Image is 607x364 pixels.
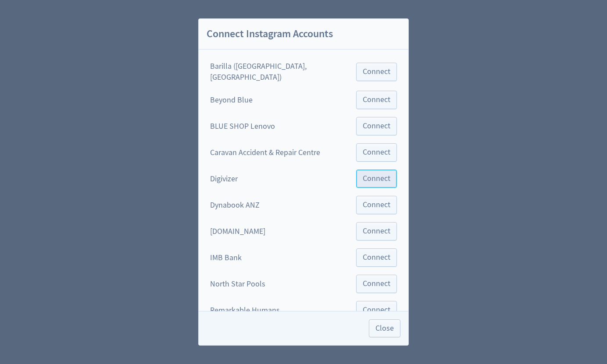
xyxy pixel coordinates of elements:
button: Connect [356,275,397,293]
div: Dynabook ANZ [210,200,260,211]
div: Remarkable Humans [210,305,280,316]
div: BLUE SHOP Lenovo [210,121,275,132]
span: Connect [363,280,390,288]
div: IMB Bank [210,252,242,263]
button: Close [369,319,400,337]
div: Barilla ([GEOGRAPHIC_DATA], [GEOGRAPHIC_DATA]) [210,61,353,83]
span: Connect [363,254,390,262]
button: Connect [356,196,397,215]
h2: Connect Instagram Accounts [199,19,408,50]
span: Connect [363,149,390,157]
button: Connect [356,223,397,241]
div: Digivizer [210,173,238,184]
button: Connect [356,249,397,267]
span: Connect [363,68,390,76]
button: Connect [356,170,397,188]
button: Connect [356,144,397,162]
span: Connect [363,307,390,315]
span: Connect [363,175,390,183]
button: Connect [356,301,397,320]
span: Connect [363,96,390,104]
span: Close [375,325,394,332]
div: Beyond Blue [210,95,253,106]
span: Connect [363,228,390,236]
div: North Star Pools [210,279,265,290]
div: Caravan Accident & Repair Centre [210,147,320,158]
span: Connect [363,123,390,131]
button: Connect [356,117,397,136]
button: Connect [356,63,397,81]
div: [DOMAIN_NAME] [210,226,265,237]
span: Connect [363,201,390,209]
button: Connect [356,91,397,110]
